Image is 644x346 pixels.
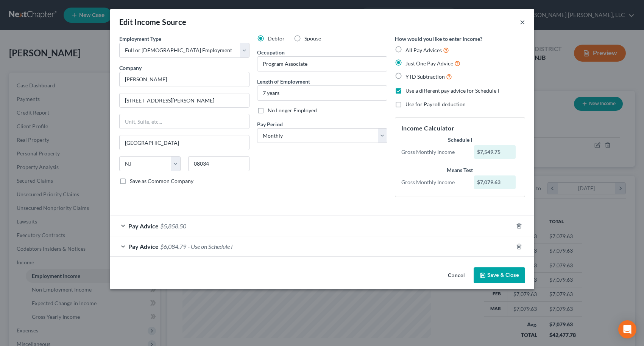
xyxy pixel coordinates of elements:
[120,93,249,108] input: Enter address...
[618,320,636,338] div: Open Intercom Messenger
[257,48,285,56] label: Occupation
[405,101,466,107] span: Use for Payroll deduction
[257,121,283,127] span: Pay Period
[401,166,519,174] div: Means Test
[474,267,525,283] button: Save & Close
[520,17,525,26] button: ×
[268,107,317,113] span: No Longer Employed
[119,72,249,87] input: Search company by name...
[128,243,159,250] span: Pay Advice
[119,36,161,42] span: Employment Type
[405,60,453,67] span: Just One Pay Advice
[119,17,187,27] div: Edit Income Source
[304,35,321,42] span: Spouse
[474,175,516,189] div: $7,079.63
[120,135,249,150] input: Enter city...
[398,148,471,156] div: Gross Monthly Income
[160,243,186,250] span: $6,084.79
[268,35,285,42] span: Debtor
[119,65,142,71] span: Company
[128,222,159,230] span: Pay Advice
[401,136,519,144] div: Schedule I
[257,57,387,71] input: --
[401,124,519,133] h5: Income Calculator
[398,178,471,186] div: Gross Monthly Income
[405,87,499,94] span: Use a different pay advice for Schedule I
[395,35,482,43] label: How would you like to enter income?
[160,222,186,230] span: $5,858.50
[120,114,249,129] input: Unit, Suite, etc...
[405,73,445,80] span: YTD Subtraction
[188,243,233,250] span: - Use on Schedule I
[188,156,249,171] input: Enter zip...
[442,268,471,283] button: Cancel
[257,86,387,100] input: ex: 2 years
[130,178,193,184] span: Save as Common Company
[257,78,310,85] label: Length of Employment
[405,47,442,53] span: All Pay Advices
[474,145,516,159] div: $7,549.75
